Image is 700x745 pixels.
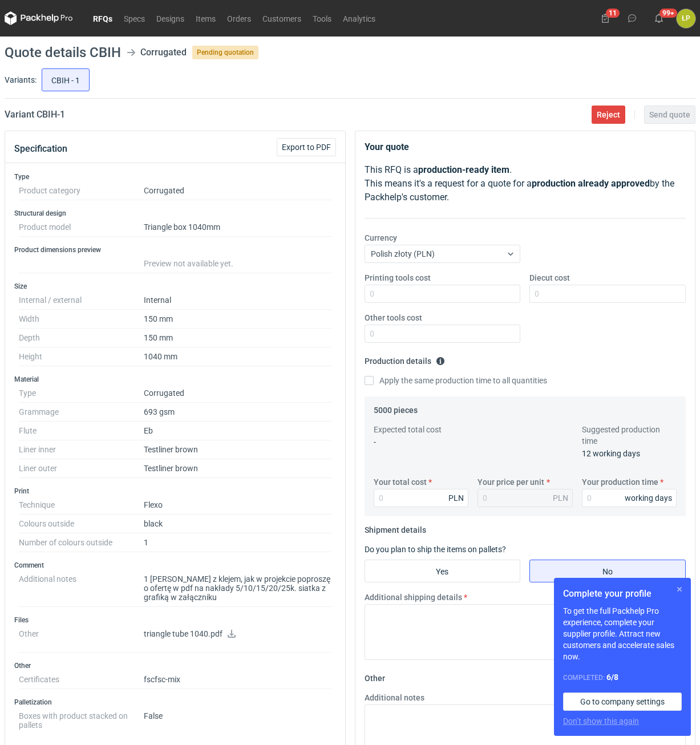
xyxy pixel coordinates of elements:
[14,561,336,570] h3: Comment
[19,218,144,237] dt: Product model
[19,707,144,730] dt: Boxes with product stacked on pallets
[144,347,331,366] dd: 1040 mm
[190,11,221,25] a: Items
[14,616,336,625] h3: Files
[19,291,144,310] dt: Internal / external
[14,282,336,291] h3: Size
[144,403,331,422] dd: 693 gsm
[563,671,682,683] div: Completed:
[529,285,686,303] input: 0
[282,143,331,151] span: Export to PDF
[365,232,397,244] label: Currency
[365,669,385,683] legend: Other
[365,560,521,582] label: Yes
[144,259,233,268] span: Preview not available yet.
[597,111,620,119] span: Reject
[677,9,695,28] button: ŁP
[14,487,336,496] h3: Print
[374,401,418,415] legend: 5000 pieces
[140,46,187,59] div: Corrugated
[19,403,144,422] dt: Grammage
[529,560,686,582] label: No
[365,285,521,303] input: 0
[644,106,695,124] button: Send quote
[19,422,144,440] dt: Flute
[19,347,144,366] dt: Height
[649,111,690,119] span: Send quote
[42,68,90,91] label: CBIH - 1
[192,46,258,59] span: Pending quotation
[365,592,462,603] label: Additional shipping details
[144,329,331,347] dd: 150 mm
[365,375,547,386] label: Apply the same production time to all quantities
[19,440,144,459] dt: Liner inner
[277,138,336,156] button: Export to PDF
[5,108,65,122] h2: Variant CBIH - 1
[19,459,144,478] dt: Liner outer
[221,11,257,25] a: Orders
[19,329,144,347] dt: Depth
[563,715,639,727] button: Don’t show this again
[606,673,618,682] strong: 6 / 8
[14,661,336,670] h3: Other
[582,489,677,507] input: 0
[365,521,426,535] legend: Shipment details
[582,476,658,488] label: Your production time
[374,476,427,488] label: Your total cost
[5,11,73,25] svg: Packhelp Pro
[144,384,331,403] dd: Corrugated
[365,352,445,366] legend: Production details
[418,164,509,175] strong: production-ready item
[563,693,682,711] a: Go to company settings
[307,11,337,25] a: Tools
[365,692,424,703] label: Additional notes
[144,310,331,329] dd: 150 mm
[650,9,668,27] button: 99+
[374,424,442,435] label: Expected total cost
[14,698,336,707] h3: Palletization
[448,492,464,504] div: PLN
[144,440,331,459] dd: Testliner brown
[365,312,422,323] label: Other tools cost
[87,11,118,25] a: RFQs
[582,448,677,459] p: 12 working days
[371,249,435,258] span: Polish złoty (PLN)
[151,11,190,25] a: Designs
[144,533,331,552] dd: 1
[19,515,144,533] dt: Colours outside
[5,46,121,59] h1: Quote details CBIH
[14,245,336,254] h3: Product dimensions preview
[144,629,331,639] p: triangle tube 1040.pdf
[563,587,682,601] h1: Complete your profile
[14,209,336,218] h3: Structural design
[529,272,570,284] label: Diecut cost
[19,384,144,403] dt: Type
[374,436,469,448] p: -
[19,625,144,653] dt: Other
[19,533,144,552] dt: Number of colours outside
[677,9,695,28] div: Łukasz Postawa
[365,141,409,152] strong: Your quote
[144,707,331,730] dd: False
[625,492,672,504] div: working days
[144,181,331,200] dd: Corrugated
[365,545,506,554] label: Do you plan to ship the items on pallets?
[374,489,469,507] input: 0
[144,422,331,440] dd: Eb
[19,570,144,607] dt: Additional notes
[257,11,307,25] a: Customers
[144,570,331,607] dd: 1 [PERSON_NAME] z klejem, jak w projekcie poproszę o ofertę w pdf na nakłady 5/10/15/20/25k. siat...
[592,106,625,124] button: Reject
[144,291,331,310] dd: Internal
[14,172,336,181] h3: Type
[365,272,431,284] label: Printing tools cost
[144,515,331,533] dd: black
[144,459,331,478] dd: Testliner brown
[365,163,686,204] p: This RFQ is a . This means it's a request for a quote for a by the Packhelp's customer.
[144,218,331,237] dd: Triangle box 1040mm
[5,74,37,86] label: Variants:
[596,9,614,27] button: 11
[14,375,336,384] h3: Material
[14,135,67,163] button: Specification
